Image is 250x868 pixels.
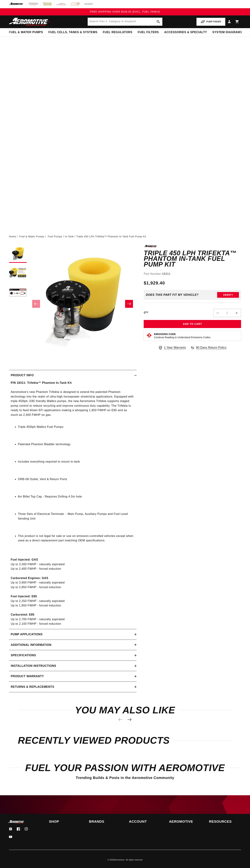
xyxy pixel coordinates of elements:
[144,272,241,276] div: Part Number:
[76,235,146,238] li: Triple 450 LPH Trifekta™ Phantom In-Tank Fuel Pump Kit
[11,685,54,689] h2: Returns & replacements
[108,859,125,861] small: © 2025 .
[11,381,135,422] p: Aeromotive’s new Phantom Trifekta is designed to extend the patented Phantom technology into the ...
[114,859,125,861] a: Aeromotive
[11,577,48,580] strong: Carbureted Engines: GAS
[144,320,241,328] button: Add to Cart
[9,629,137,640] summary: Pump Applications
[164,345,186,350] span: 1 Year Warranty
[144,250,241,267] h1: Triple 450 LPH Trifekta™ Phantom In-Tank Fuel Pump Kit
[11,664,56,668] h2: Installation Instructions
[144,311,148,314] label: QTY
[18,442,135,447] li: Patented Phantom Bladder technology
[9,650,137,661] summary: Specifications
[11,373,34,378] h2: Product Info
[48,235,62,238] a: Fuel Pumps
[9,661,137,671] summary: Installation Instructions
[103,30,132,34] span: Fuel Regulators
[162,28,210,37] summary: Accessories & Specialty
[154,336,210,339] p: Continue Reading to Understand Emissions Codes
[162,272,171,275] strong: 18311
[154,333,210,339] button: Emissions CodeContinue Reading to Understand Emissions Codes
[18,512,135,521] li: Three Sets of Electrical Terminals : Main Pump, Auxiliary Pumps and Fuel Level Sending Unit
[19,235,44,238] a: Fuel & Water Pumps
[11,674,44,679] h2: Product warranty
[126,859,142,861] small: All rights reserved
[8,820,26,824] img: Aeromotive
[129,820,161,823] summary: Account
[135,28,162,37] summary: Fuel Filters
[8,18,52,26] img: Aeromotive
[209,820,241,823] summary: Resources
[144,280,165,286] span: $1,929.40
[196,345,227,353] span: 90 Days Return Policy
[9,640,137,650] summary: Additional information
[9,235,241,238] nav: breadcrumbs
[11,558,38,561] strong: Fuel Injected: GAS
[6,28,46,37] summary: Fuel & Water Pumps
[9,671,137,682] summary: Product warranty
[18,736,232,745] h2: Recently Viewed Products
[18,477,135,482] li: ORB-08 Outlet, Vent & Return Ports
[9,235,16,238] a: Home
[9,265,27,283] button: Load image 2 in gallery view
[212,30,242,34] span: System Diagrams
[88,18,162,26] input: Search by Part Number, Category or Keyword
[11,653,36,658] h2: Specifications
[9,682,137,692] summary: Returns & replacements
[190,345,227,353] a: 90 Days Return Policy
[48,30,97,34] span: Fuel Cells, Tanks & Systems
[117,716,125,724] button: Previous slide
[9,284,27,302] button: Load image 3 in gallery view
[9,370,137,381] summary: Product Info
[11,595,37,598] strong: Fuel Injected: E85
[18,459,135,464] li: Includes everything required to mount in-tank
[18,534,135,543] li: This product is not legal for sale or use on emission-controlled vehicles except when used as a d...
[154,333,176,336] strong: Emissions Code
[76,776,174,780] span: Trending Builds & Posts in the Aeromotive Community
[9,30,43,34] span: Fuel & Water Pumps
[146,293,199,296] div: Does This part fit My vehicle?
[196,18,225,26] button: PUMP FINDER
[11,632,43,637] h2: Pump Applications
[18,494,135,499] li: 6in Billet Top Cap : Requires Drilling 4.5in hole
[11,548,135,626] p: Up to 3,300 FWHP - naturally aspirated Up to 2,400 FWHP - forced induction Up to 3,900 FWHP - nat...
[164,30,207,34] span: Accessories & Specialty
[90,10,160,13] span: FREE SHIPPING OVER $109.00 (EXCL. FUEL TANKS)
[125,300,133,308] button: Slide right
[100,28,135,37] summary: Fuel Regulators
[138,30,159,34] span: Fuel Filters
[11,613,34,616] strong: Carbureted: E85
[11,643,51,647] h2: Additional information
[32,300,40,308] button: Slide left
[9,245,137,363] media-gallery: Gallery Viewer
[65,235,76,238] li: In-Tank
[18,425,135,429] li: Triple 450lph Walbro Fuel Pumps
[217,292,239,298] button: Verify
[154,18,162,26] button: search button
[49,820,81,823] summary: Shop
[210,28,245,37] summary: System Diagrams
[46,28,100,37] summary: Fuel Cells, Tanks & Systems
[9,245,27,263] button: Load image 1 in gallery view
[9,764,241,772] h2: Fuel Your Passion with Aeromotive
[89,820,121,823] summary: Brands
[146,333,152,338] img: Emissions code
[169,820,201,823] summary: Aeromotive
[18,706,232,714] h2: You may also like
[11,381,72,384] strong: P/N 18311: Trifekta™ Phantom In-Tank Kit
[158,345,186,350] a: 1 Year Warranty
[126,716,133,724] button: Next slide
